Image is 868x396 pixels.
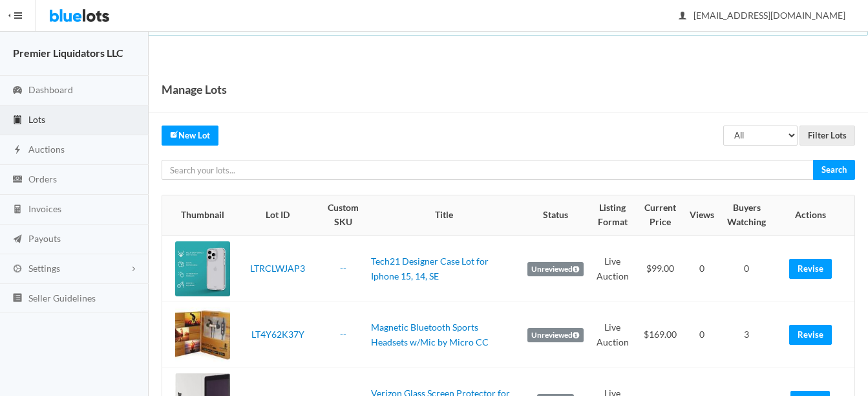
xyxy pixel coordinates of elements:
td: $99.00 [637,236,684,302]
td: 3 [719,302,774,368]
th: Listing Format [589,195,637,236]
a: -- [340,329,346,340]
ion-icon: cog [11,263,24,276]
span: Lots [28,114,45,125]
a: LT4Y62K37Y [251,329,304,340]
ion-icon: paper plane [11,234,24,246]
ion-icon: flash [11,144,24,157]
ion-icon: cash [11,174,24,186]
a: Revise [789,259,832,279]
span: Settings [28,263,60,274]
ion-icon: list box [11,292,24,305]
a: Magnetic Bluetooth Sports Headsets w/Mic by Micro CC [371,322,489,347]
span: Seller Guidelines [28,292,96,303]
th: Thumbnail [162,195,235,236]
th: Buyers Watching [719,195,774,236]
span: Payouts [28,233,61,244]
span: [EMAIL_ADDRESS][DOMAIN_NAME] [679,10,845,21]
th: Views [684,195,719,236]
a: LTRCLWJAP3 [250,263,305,274]
th: Custom SKU [321,195,366,236]
ion-icon: create [170,130,178,138]
td: 0 [684,302,719,368]
td: 0 [684,236,719,302]
a: Tech21 Designer Case Lot for Iphone 15, 14, SE [371,256,489,281]
span: Invoices [28,203,61,214]
th: Actions [774,195,854,236]
ion-icon: speedometer [11,85,24,97]
th: Current Price [637,195,684,236]
strong: Premier Liquidators LLC [13,47,123,59]
ion-icon: clipboard [11,115,24,127]
ion-icon: calculator [11,204,24,216]
label: Unreviewed [527,262,584,276]
h1: Manage Lots [162,80,227,99]
ion-icon: person [676,10,689,23]
input: Search your lots... [162,160,814,180]
td: $169.00 [637,302,684,368]
input: Search [813,160,855,180]
td: Live Auction [589,236,637,302]
a: -- [340,263,346,274]
th: Lot ID [235,195,321,236]
input: Filter Lots [799,126,855,146]
a: Revise [789,325,832,345]
a: createNew Lot [162,126,218,146]
th: Status [522,195,589,236]
th: Title [366,195,522,236]
span: Dashboard [28,84,73,95]
span: Orders [28,173,57,184]
td: 0 [719,236,774,302]
td: Live Auction [589,302,637,368]
label: Unreviewed [527,328,584,342]
span: Auctions [28,144,65,155]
